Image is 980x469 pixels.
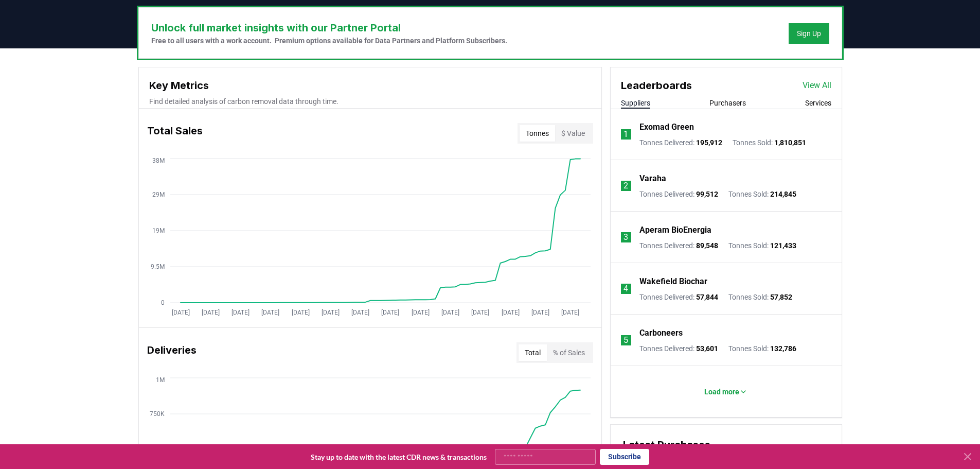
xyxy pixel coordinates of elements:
[201,309,219,316] tspan: [DATE]
[623,180,628,192] p: 2
[147,342,197,363] h3: Deliveries
[441,309,459,316] tspan: [DATE]
[728,343,796,354] p: Tonnes Sold :
[351,309,369,316] tspan: [DATE]
[501,309,519,316] tspan: [DATE]
[151,20,507,36] h3: Unlock full market insights with our Partner Portal
[639,240,718,251] p: Tonnes Delivered :
[321,309,339,316] tspan: [DATE]
[261,309,279,316] tspan: [DATE]
[171,309,189,316] tspan: [DATE]
[696,293,718,301] span: 57,844
[770,190,796,198] span: 214,845
[704,387,739,397] p: Load more
[639,189,718,199] p: Tonnes Delivered :
[147,123,203,144] h3: Total Sales
[639,343,718,354] p: Tonnes Delivered :
[696,344,718,353] span: 53,601
[561,309,579,316] tspan: [DATE]
[623,128,628,141] p: 1
[728,240,796,251] p: Tonnes Sold :
[149,78,591,93] h3: Key Metrics
[696,190,718,198] span: 99,512
[639,137,722,148] p: Tonnes Delivered :
[531,309,549,316] tspan: [DATE]
[797,28,821,39] a: Sign Up
[555,125,591,142] button: $ Value
[151,36,507,46] p: Free to all users with a work account. Premium options available for Data Partners and Platform S...
[639,327,683,339] a: Carboneers
[471,309,489,316] tspan: [DATE]
[623,437,829,453] h3: Latest Purchases
[156,376,165,384] tspan: 1M
[770,344,796,353] span: 132,786
[149,96,591,107] p: Find detailed analysis of carbon removal data through time.
[696,381,756,402] button: Load more
[623,231,628,244] p: 3
[728,292,792,302] p: Tonnes Sold :
[151,263,165,270] tspan: 9.5M
[519,344,547,361] button: Total
[639,224,711,236] a: Aperam BioEnergia
[733,137,806,148] p: Tonnes Sold :
[621,78,692,93] h3: Leaderboards
[696,138,722,147] span: 195,912
[774,138,806,147] span: 1,810,851
[639,172,666,185] a: Varaha
[639,121,694,133] a: Exomad Green
[621,98,650,108] button: Suppliers
[639,275,707,288] a: Wakefield Biochar
[152,227,165,234] tspan: 19M
[150,410,165,418] tspan: 750K
[411,309,429,316] tspan: [DATE]
[639,292,718,302] p: Tonnes Delivered :
[547,344,591,361] button: % of Sales
[231,309,250,316] tspan: [DATE]
[696,241,718,250] span: 89,548
[623,334,628,346] p: 5
[152,191,165,198] tspan: 29M
[805,98,831,108] button: Services
[381,309,399,316] tspan: [DATE]
[728,189,796,199] p: Tonnes Sold :
[770,241,796,250] span: 121,433
[709,98,746,108] button: Purchasers
[770,293,792,301] span: 57,852
[161,299,165,306] tspan: 0
[152,157,165,164] tspan: 38M
[623,283,628,295] p: 4
[291,309,309,316] tspan: [DATE]
[520,125,555,142] button: Tonnes
[789,23,829,44] button: Sign Up
[803,79,831,92] a: View All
